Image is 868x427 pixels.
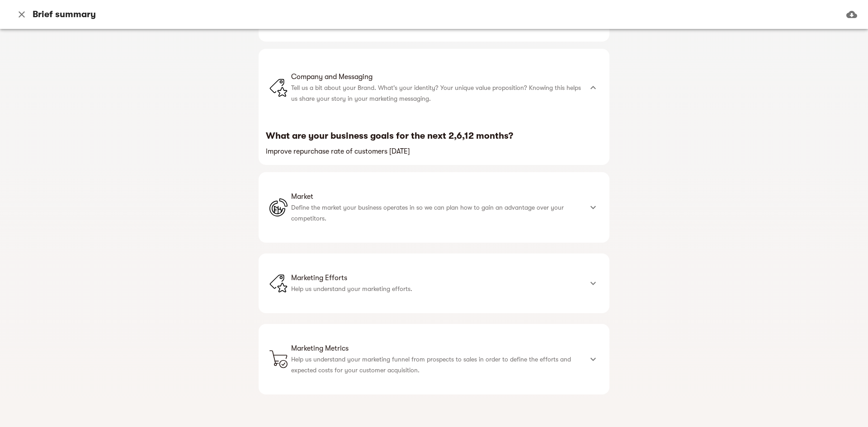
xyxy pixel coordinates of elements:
p: Tell us a bit about your Brand. What's your identity? Your unique value proposition? Knowing this... [291,82,582,104]
div: Company and MessagingTell us a bit about your Brand. What's your identity? Your unique value prop... [259,49,609,127]
span: Company and Messaging [291,71,582,82]
p: Help us understand your marketing efforts. [291,283,582,294]
div: MarketDefine the market your business operates in so we can plan how to gain an advantage over yo... [259,172,609,243]
span: Market [291,191,582,202]
p: Help us understand your marketing funnel from prospects to sales in order to define the efforts a... [291,354,582,375]
img: market.svg [269,198,288,216]
span: Marketing Efforts [291,272,582,283]
div: Marketing MetricsHelp us understand your marketing funnel from prospects to sales in order to def... [259,324,609,394]
p: Define the market your business operates in so we can plan how to gain an advantage over your com... [291,202,582,224]
img: brand.svg [269,79,288,97]
img: customerAcquisition.svg [269,350,288,368]
h6: Brief summary [33,9,96,20]
h6: What are your business goals for the next 2,6,12 months? [266,130,602,142]
div: Marketing EffortsHelp us understand your marketing efforts. [259,253,609,313]
span: Marketing Metrics [291,343,582,354]
img: brand.svg [269,274,288,292]
h6: improve repurchase rate of customers [DATE] [266,145,602,158]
